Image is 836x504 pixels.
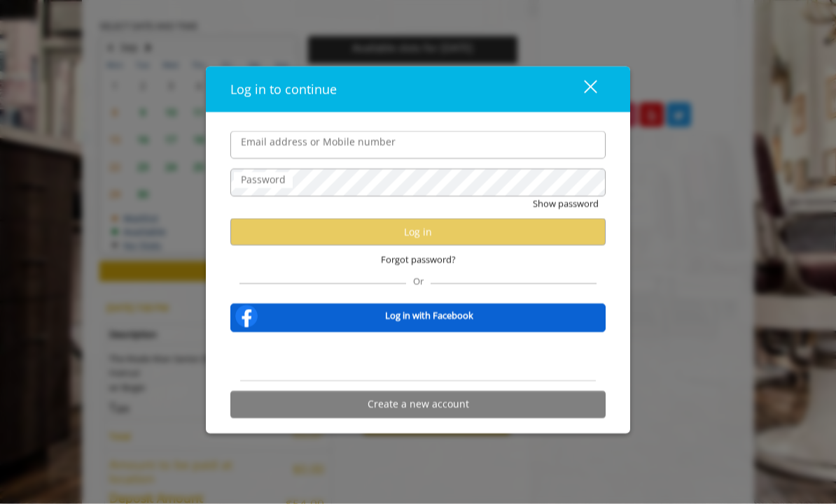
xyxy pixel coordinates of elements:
button: Log in [230,219,606,246]
img: facebook-logo [232,302,260,330]
span: Forgot password? [381,253,456,268]
input: Email address or Mobile number [230,131,606,159]
button: close dialog [558,75,606,104]
span: Or [406,275,431,287]
iframe: Sign in with Google Button [347,341,489,372]
input: Password [230,169,606,197]
span: Log in to continue [230,81,337,98]
b: Log in with Facebook [385,309,473,324]
label: Email address or Mobile number [234,135,403,150]
button: Create a new account [230,391,606,418]
button: Show password [533,197,599,212]
div: Sign in with Google. Opens in new tab [354,341,482,372]
div: close dialog [568,79,596,100]
label: Password [234,173,293,188]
